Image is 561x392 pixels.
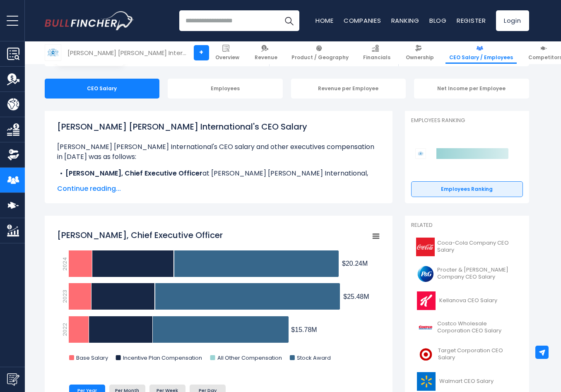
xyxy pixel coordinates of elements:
[449,54,513,61] span: CEO Salary / Employees
[279,10,299,31] button: Search
[194,45,209,60] a: +
[57,184,380,194] span: Continue reading...
[315,16,334,25] a: Home
[168,79,283,99] div: Employees
[7,149,19,161] img: Ownership
[288,41,352,64] a: Product / Geography
[344,16,381,25] a: Companies
[291,54,349,61] span: Product / Geography
[67,48,188,58] div: [PERSON_NAME] [PERSON_NAME] International
[445,41,517,64] a: CEO Salary / Employees
[61,257,69,271] text: 2024
[437,240,518,254] span: Coca-Cola Company CEO Salary
[391,16,419,25] a: Ranking
[76,354,108,362] text: Base Salary
[437,320,518,334] span: Costco Wholesale Corporation CEO Salary
[61,290,69,303] text: 2023
[57,225,380,370] svg: Jacek Olczak, Chief Executive Officer
[411,222,523,229] p: Related
[61,323,69,336] text: 2022
[411,236,523,258] a: Coca-Cola Company CEO Salary
[414,79,529,99] div: Net Income per Employee
[416,265,435,283] img: PG logo
[57,142,380,162] p: [PERSON_NAME] [PERSON_NAME] International's CEO salary and other executives compensation in [DATE...
[57,168,380,188] li: at [PERSON_NAME] [PERSON_NAME] International, received a total compensation of $20.24 M in [DATE].
[416,238,435,256] img: KO logo
[429,16,447,25] a: Blog
[255,54,277,61] span: Revenue
[45,11,134,30] a: Go to homepage
[415,148,426,159] img: Philip Morris International competitors logo
[291,326,317,333] tspan: $15.78M
[402,41,438,64] a: Ownership
[45,79,160,99] div: CEO Salary
[411,289,523,312] a: Kellanova CEO Salary
[123,354,202,362] text: Incentive Plan Compensation
[251,41,281,64] a: Revenue
[343,293,369,300] tspan: $25.48M
[406,54,434,61] span: Ownership
[65,168,202,178] b: [PERSON_NAME], Chief Executive Officer
[438,347,518,361] span: Target Corporation CEO Salary
[57,120,380,133] h1: [PERSON_NAME] [PERSON_NAME] International's CEO Salary
[411,117,523,124] p: Employees Ranking
[416,372,437,391] img: WMT logo
[45,11,134,30] img: Bullfincher logo
[439,297,497,304] span: Kellanova CEO Salary
[359,41,394,64] a: Financials
[57,229,223,241] tspan: [PERSON_NAME], Chief Executive Officer
[439,378,494,385] span: Walmart CEO Salary
[416,345,436,364] img: TGT logo
[411,181,523,197] a: Employees Ranking
[416,291,437,310] img: K logo
[212,41,243,64] a: Overview
[215,54,239,61] span: Overview
[416,318,435,337] img: COST logo
[217,354,282,362] text: All Other Compensation
[411,343,523,366] a: Target Corporation CEO Salary
[496,10,529,31] a: Login
[45,45,61,60] img: PM logo
[457,16,486,25] a: Register
[342,260,368,267] tspan: $20.24M
[411,262,523,285] a: Procter & [PERSON_NAME] Company CEO Salary
[411,316,523,339] a: Costco Wholesale Corporation CEO Salary
[363,54,390,61] span: Financials
[437,267,518,281] span: Procter & [PERSON_NAME] Company CEO Salary
[296,354,330,362] text: Stock Award
[291,79,406,99] div: Revenue per Employee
